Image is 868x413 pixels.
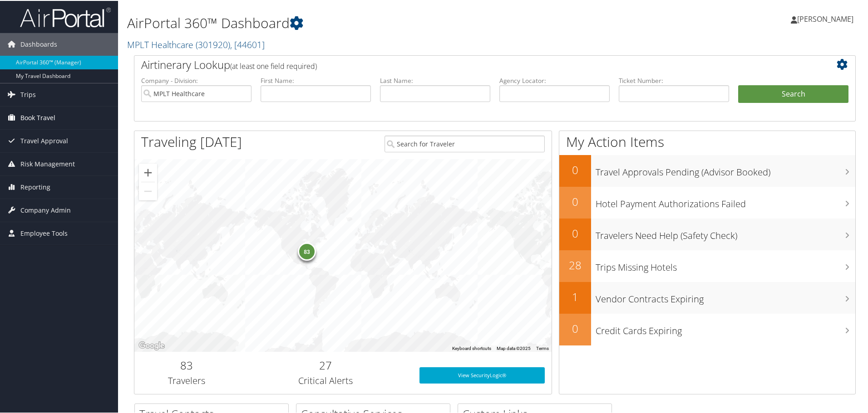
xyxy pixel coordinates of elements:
[596,160,855,178] h3: Travel Approvals Pending (Advisor Booked)
[596,319,855,336] h3: Credit Cards Expiring
[619,75,729,84] label: Ticket Number:
[230,38,265,50] span: , [ 44601 ]
[246,374,406,386] h3: Critical Alerts
[452,345,491,351] button: Keyboard shortcuts
[596,192,855,209] h3: Hotel Payment Authorizations Failed
[380,75,490,84] label: Last Name:
[596,224,855,241] h3: Travelers Need Help (Safety Check)
[139,163,157,181] button: Zoom in
[20,32,57,55] span: Dashboards
[137,339,167,351] img: Google
[141,131,242,151] h1: Traveling [DATE]
[137,339,167,351] a: Open this area in Google Maps (opens a new window)
[559,161,591,177] h2: 0
[499,75,610,84] label: Agency Locator:
[385,135,545,151] input: Search for Traveler
[559,186,855,218] a: 0Hotel Payment Authorizations Failed
[559,225,591,240] h2: 0
[261,75,371,84] label: First Name:
[127,13,617,32] h1: AirPortal 360™ Dashboard
[127,38,265,50] a: MPLT Healthcare
[20,221,68,244] span: Employee Tools
[559,320,591,335] h2: 0
[419,366,545,383] a: View SecurityLogic®
[559,249,855,281] a: 28Trips Missing Hotels
[497,345,531,350] span: Map data ©2025
[559,313,855,345] a: 0Credit Cards Expiring
[596,256,855,273] h3: Trips Missing Hotels
[20,198,71,221] span: Company Admin
[141,357,232,372] h2: 83
[246,357,406,372] h2: 27
[20,6,111,27] img: airportal-logo.png
[298,242,316,260] div: 83
[791,5,863,32] a: [PERSON_NAME]
[20,129,68,151] span: Travel Approval
[559,288,591,304] h2: 1
[139,181,157,199] button: Zoom out
[141,374,232,386] h3: Travelers
[797,13,853,23] span: [PERSON_NAME]
[559,131,855,151] h1: My Action Items
[559,281,855,313] a: 1Vendor Contracts Expiring
[20,106,55,128] span: Book Travel
[141,75,252,84] label: Company - Division:
[230,60,317,70] span: (at least one field required)
[196,38,230,50] span: ( 301920 )
[559,218,855,249] a: 0Travelers Need Help (Safety Check)
[20,83,36,105] span: Trips
[536,345,549,350] a: Terms (opens in new tab)
[559,154,855,186] a: 0Travel Approvals Pending (Advisor Booked)
[141,56,789,72] h2: Airtinerary Lookup
[559,193,591,209] h2: 0
[559,257,591,272] h2: 28
[20,152,75,175] span: Risk Management
[20,175,50,198] span: Reporting
[738,84,848,102] button: Search
[596,287,855,305] h3: Vendor Contracts Expiring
